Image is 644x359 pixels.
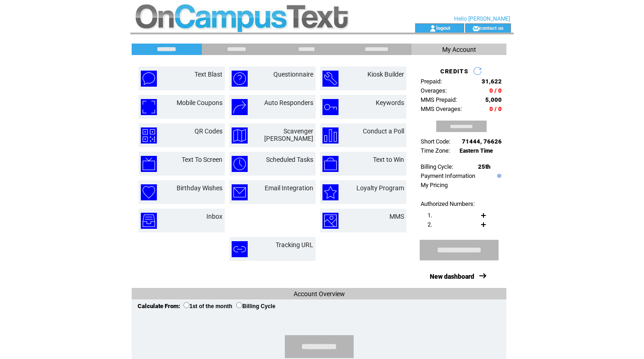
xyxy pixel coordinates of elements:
[427,221,432,228] span: 2.
[495,174,501,178] img: help.gif
[206,213,222,220] a: Inbox
[141,71,157,87] img: text-blast.png
[141,213,157,229] img: inbox.png
[322,127,339,144] img: conduct-a-poll.png
[322,156,339,172] img: text-to-win.png
[236,303,275,309] label: Billing Cycle
[454,16,510,22] span: Hello [PERSON_NAME]
[183,302,189,308] input: 1st of the month
[183,303,232,309] label: 1st of the month
[485,96,502,103] span: 5,000
[421,182,448,188] a: My Pricing
[322,213,339,229] img: mms.png
[194,71,222,78] a: Text Blast
[462,138,502,145] span: 71444, 76626
[356,184,404,192] a: Loyalty Program
[479,25,504,31] a: contact us
[427,212,432,219] span: 1.
[264,127,313,142] a: Scavenger [PERSON_NAME]
[421,96,457,103] span: MMS Prepaid:
[276,241,313,249] a: Tracking URL
[141,184,157,200] img: birthday-wishes.png
[264,99,313,106] a: Auto Responders
[373,156,404,163] a: Text to Win
[141,99,157,115] img: mobile-coupons.png
[436,25,450,31] a: logout
[440,68,468,75] span: CREDITS
[389,213,404,220] a: MMS
[266,156,313,163] a: Scheduled Tasks
[294,290,345,298] span: Account Overview
[141,156,157,172] img: text-to-screen.png
[421,172,475,179] a: Payment Information
[421,87,447,94] span: Overages:
[421,163,453,170] span: Billing Cycle:
[363,127,404,135] a: Conduct a Poll
[273,71,313,78] a: Questionnaire
[177,99,222,106] a: Mobile Coupons
[194,127,222,135] a: QR Codes
[478,163,490,170] span: 25th
[482,78,502,85] span: 31,622
[442,46,476,53] span: My Account
[232,99,248,115] img: auto-responders.png
[489,105,502,112] span: 0 / 0
[265,184,313,192] a: Email Integration
[232,71,248,87] img: questionnaire.png
[138,303,180,309] span: Calculate From:
[429,25,436,32] img: account_icon.gif
[421,147,450,154] span: Time Zone:
[421,200,475,207] span: Authorized Numbers:
[322,184,339,200] img: loyalty-program.png
[141,127,157,144] img: qr-codes.png
[421,105,462,112] span: MMS Overages:
[232,184,248,200] img: email-integration.png
[376,99,404,106] a: Keywords
[367,71,404,78] a: Kiosk Builder
[232,156,248,172] img: scheduled-tasks.png
[421,78,442,85] span: Prepaid:
[460,148,493,154] span: Eastern Time
[430,273,474,280] a: New dashboard
[421,138,450,145] span: Short Code:
[232,241,248,257] img: tracking-url.png
[322,71,339,87] img: kiosk-builder.png
[177,184,222,192] a: Birthday Wishes
[489,87,502,94] span: 0 / 0
[472,25,479,32] img: contact_us_icon.gif
[232,127,248,144] img: scavenger-hunt.png
[182,156,222,163] a: Text To Screen
[322,99,339,115] img: keywords.png
[236,302,242,308] input: Billing Cycle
